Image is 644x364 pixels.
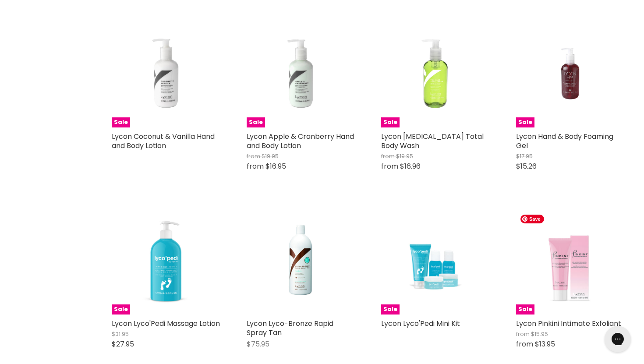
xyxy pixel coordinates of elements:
img: Lycon Lyco'Pedi Massage Lotion [112,206,220,315]
span: from [247,152,260,160]
img: Lycon Apple & Cranberry Hand and Body Lotion [265,19,337,128]
img: Lycon Lyco'Pedi Mini Kit [381,206,490,315]
span: $15.95 [531,330,548,338]
span: Sale [247,117,265,127]
img: Lycon Pinkini Intimate Exfoliant [516,206,625,315]
a: Lycon Lyco'Pedi Mini Kit [381,318,460,329]
span: $75.95 [247,339,269,349]
a: Lycon Coconut & Vanilla Hand and Body Lotion [112,131,215,151]
a: Lycon Pinkini Intimate ExfoliantSale [516,206,625,315]
span: Sale [516,304,534,315]
a: Lycon Hand & Body Foaming Gel [516,131,613,151]
span: Sale [516,117,534,127]
a: Lycon [MEDICAL_DATA] Total Body Wash [381,131,484,151]
span: Sale [112,304,130,315]
span: $16.96 [400,161,421,171]
a: Lycon Coconut & Vanilla Hand and Body LotionSale [112,19,220,128]
a: Lycon Lyco'Pedi Massage LotionSale [112,206,220,315]
img: Lycon Tea Tree Total Body Wash [399,19,471,128]
span: from [516,330,530,338]
span: Sale [381,117,400,127]
a: Lycon Lyco-Bronze Rapid Spray Tan [247,206,355,315]
a: Lycon Lyco'Pedi Mini KitSale [381,206,490,315]
span: Save [520,215,544,223]
span: from [381,161,398,171]
a: Lycon Apple & Cranberry Hand and Body LotionSale [247,19,355,128]
span: $17.95 [516,152,533,160]
a: Lycon Apple & Cranberry Hand and Body Lotion [247,131,354,151]
a: Lycon Tea Tree Total Body WashSale [381,19,490,128]
iframe: Gorgias live chat messenger [600,323,635,355]
span: $19.95 [396,152,413,160]
span: from [247,161,264,171]
a: Lycon Hand & Body Foaming GelSale [516,19,625,128]
span: $27.95 [112,339,134,349]
span: $16.95 [265,161,286,171]
a: Lycon Lyco-Bronze Rapid Spray Tan [247,318,333,338]
img: Lycon Hand & Body Foaming Gel [534,19,606,128]
span: Sale [381,304,400,315]
span: $13.95 [535,339,555,349]
span: from [381,152,395,160]
span: $19.95 [262,152,279,160]
span: $31.95 [112,330,129,338]
span: $15.26 [516,161,537,171]
span: Sale [112,117,130,127]
a: Lycon Pinkini Intimate Exfoliant [516,318,621,329]
span: from [516,339,533,349]
img: Lycon Lyco-Bronze Rapid Spray Tan [265,206,337,315]
img: Lycon Coconut & Vanilla Hand and Body Lotion [130,19,202,128]
a: Lycon Lyco'Pedi Massage Lotion [112,318,220,329]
